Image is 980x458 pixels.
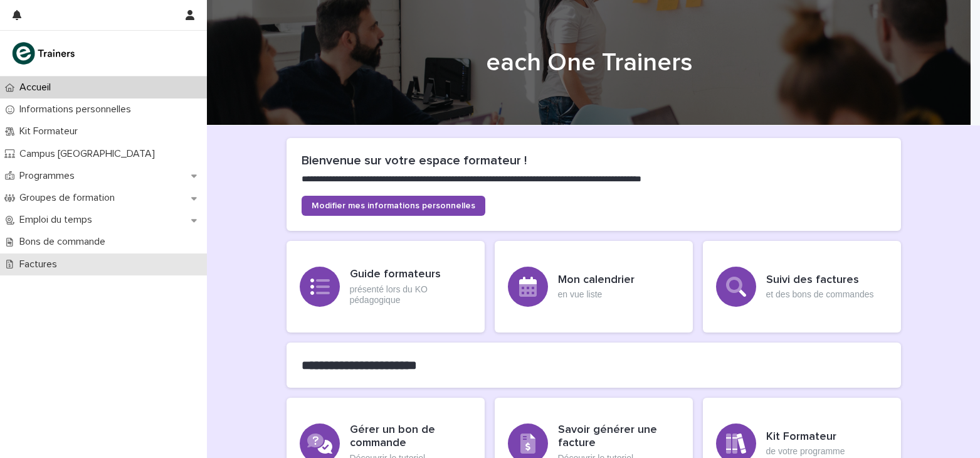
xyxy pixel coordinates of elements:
h3: Gérer un bon de commande [350,423,472,450]
h3: Mon calendrier [558,274,635,287]
h3: Suivi des factures [766,274,874,287]
p: Informations personnelles [14,104,141,115]
p: Emploi du temps [14,214,102,226]
p: Accueil [14,82,61,93]
p: Programmes [14,170,85,182]
span: Modifier mes informations personnelles [312,201,475,210]
a: Suivi des factureset des bons de commandes [703,241,901,333]
h2: Bienvenue sur votre espace formateur ! [302,153,886,168]
p: présenté lors du KO pédagogique [350,284,472,306]
p: Groupes de formation [14,192,125,204]
p: en vue liste [558,289,635,300]
p: Campus [GEOGRAPHIC_DATA] [14,148,165,160]
h1: each One Trainers [282,48,896,78]
a: Modifier mes informations personnelles [302,196,485,216]
img: K0CqGN7SDeD6s4JG8KQk [10,41,79,66]
p: Factures [14,258,67,270]
h3: Savoir générer une facture [558,423,680,450]
p: de votre programme [766,446,845,457]
p: Bons de commande [14,236,115,248]
a: Guide formateursprésenté lors du KO pédagogique [287,241,485,333]
p: et des bons de commandes [766,289,874,300]
h3: Kit Formateur [766,430,845,444]
h3: Guide formateurs [350,268,472,282]
a: Mon calendrieren vue liste [495,241,693,333]
p: Kit Formateur [14,125,88,137]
